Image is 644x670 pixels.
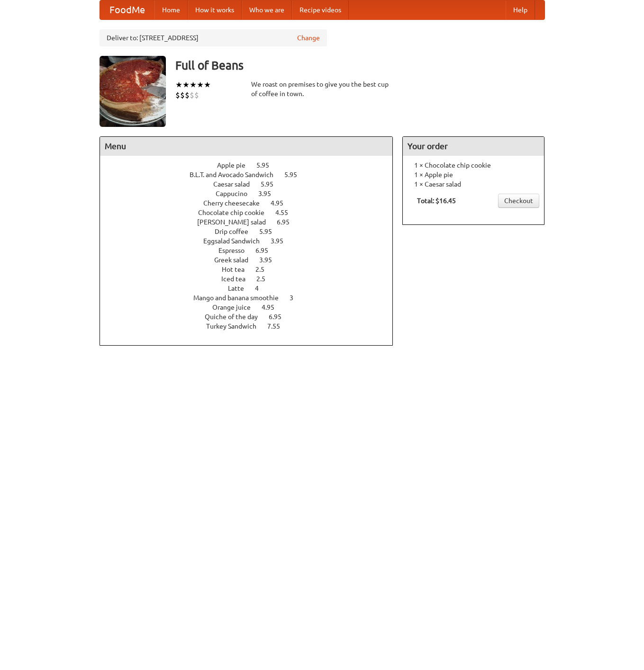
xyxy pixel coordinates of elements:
[506,0,535,19] a: Help
[216,190,289,197] a: Cappucino 3.95
[218,247,286,254] a: Espresso 6.95
[269,313,291,321] span: 6.95
[100,137,393,156] h4: Menu
[188,0,242,19] a: How it works
[228,285,276,292] a: Latte 4
[408,170,539,179] li: 1 × Apple pie
[222,266,282,273] a: Hot tea 2.5
[256,161,279,169] span: 5.95
[100,56,166,127] img: angular.jpg
[255,266,274,273] span: 2.5
[216,190,257,197] span: Cappucino
[204,80,211,90] li: ★
[271,237,293,245] span: 3.95
[197,218,275,226] span: [PERSON_NAME] salad
[197,218,307,226] a: [PERSON_NAME] salad 6.95
[193,294,311,302] a: Mango and banana smoothie 3
[190,171,283,179] span: B.L.T. and Avocado Sandwich
[180,90,185,100] li: $
[242,0,292,19] a: Who we are
[217,161,255,169] span: Apple pie
[100,29,327,46] div: Deliver to: [STREET_ADDRESS]
[290,294,303,302] span: 3
[197,80,204,90] li: ★
[261,180,283,188] span: 5.95
[256,275,275,283] span: 2.5
[255,285,268,292] span: 4
[277,218,299,226] span: 6.95
[228,285,254,292] span: Latte
[203,237,269,245] span: Eggsalad Sandwich
[190,80,197,90] li: ★
[212,304,292,311] a: Orange juice 4.95
[190,171,315,179] a: B.L.T. and Avocado Sandwich 5.95
[213,180,259,188] span: Caesar salad
[403,137,544,156] h4: Your order
[175,56,545,75] h3: Full of Beans
[215,228,258,235] span: Drip coffee
[498,194,539,208] a: Checkout
[213,180,291,188] a: Caesar salad 5.95
[215,228,290,235] a: Drip coffee 5.95
[267,322,290,330] span: 7.55
[221,275,255,283] span: Iced tea
[205,313,267,321] span: Quiche of the day
[182,80,190,90] li: ★
[259,256,281,264] span: 3.95
[259,228,281,235] span: 5.95
[408,161,539,170] li: 1 × Chocolate chip cookie
[154,0,188,19] a: Home
[297,33,320,43] a: Change
[284,171,307,179] span: 5.95
[203,237,301,245] a: Eggsalad Sandwich 3.95
[221,275,283,283] a: Iced tea 2.5
[198,209,306,216] a: Chocolate chip cookie 4.55
[222,266,254,273] span: Hot tea
[217,161,287,169] a: Apple pie 5.95
[205,313,299,321] a: Quiche of the day 6.95
[193,294,288,302] span: Mango and banana smoothie
[175,80,182,90] li: ★
[185,90,190,100] li: $
[206,322,266,330] span: Turkey Sandwich
[262,304,284,311] span: 4.95
[212,304,260,311] span: Orange juice
[203,199,269,207] span: Cherry cheesecake
[218,247,254,254] span: Espresso
[198,209,274,216] span: Chocolate chip cookie
[271,199,293,207] span: 4.95
[408,179,539,189] li: 1 × Caesar salad
[417,197,456,205] b: Total: $16.45
[194,90,199,100] li: $
[214,256,290,264] a: Greek salad 3.95
[258,190,281,197] span: 3.95
[175,90,180,100] li: $
[251,80,393,98] div: We roast on premises to give you the best cup of coffee in town.
[214,256,258,264] span: Greek salad
[100,0,154,19] a: FoodMe
[275,209,298,216] span: 4.55
[255,247,278,254] span: 6.95
[203,199,301,207] a: Cherry cheesecake 4.95
[292,0,349,19] a: Recipe videos
[190,90,194,100] li: $
[206,322,298,330] a: Turkey Sandwich 7.55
